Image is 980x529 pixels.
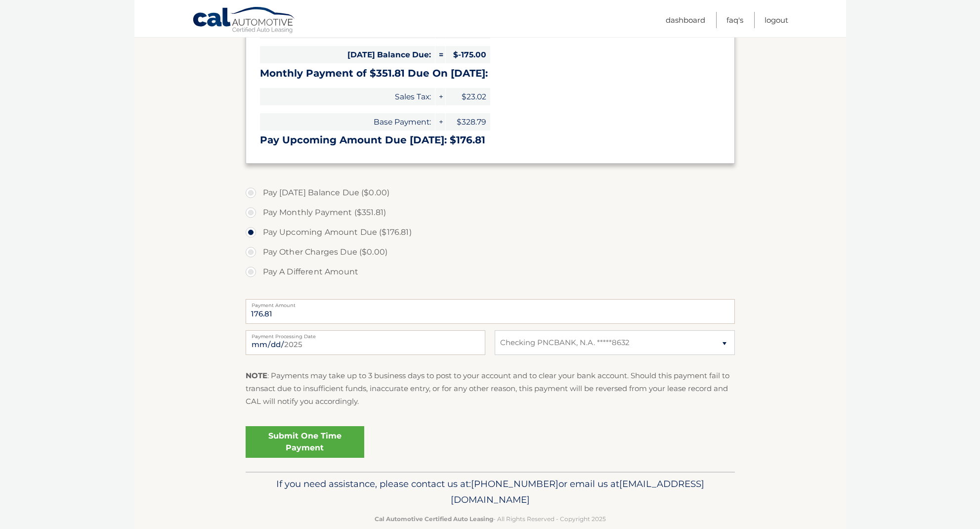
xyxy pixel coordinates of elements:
[252,514,728,524] p: - All Rights Reserved - Copyright 2025
[260,46,435,63] span: [DATE] Balance Due:
[260,88,435,105] span: Sales Tax:
[451,478,704,505] span: [EMAIL_ADDRESS][DOMAIN_NAME]
[246,262,735,282] label: Pay A Different Amount
[765,12,788,28] a: Logout
[246,222,735,242] label: Pay Upcoming Amount Due ($176.81)
[246,299,735,307] label: Payment Amount
[246,183,735,203] label: Pay [DATE] Balance Due ($0.00)
[246,426,364,458] a: Submit One Time Payment
[260,134,721,146] h3: Pay Upcoming Amount Due [DATE]: $176.81
[666,12,705,28] a: Dashboard
[246,203,735,222] label: Pay Monthly Payment ($351.81)
[246,299,735,324] input: Payment Amount
[446,46,490,63] span: $-175.00
[446,113,490,131] span: $328.79
[246,242,735,262] label: Pay Other Charges Due ($0.00)
[246,371,267,380] strong: NOTE
[435,113,445,131] span: +
[252,476,728,508] p: If you need assistance, please contact us at: or email us at
[246,330,485,355] input: Payment Date
[471,478,558,489] span: [PHONE_NUMBER]
[375,515,493,523] strong: Cal Automotive Certified Auto Leasing
[726,12,743,28] a: FAQ's
[435,46,445,63] span: =
[246,369,735,408] p: : Payments may take up to 3 business days to post to your account and to clear your bank account....
[260,67,721,80] h3: Monthly Payment of $351.81 Due On [DATE]:
[246,330,485,338] label: Payment Processing Date
[446,88,490,105] span: $23.02
[435,88,445,105] span: +
[192,6,296,35] a: Cal Automotive
[260,113,435,131] span: Base Payment:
